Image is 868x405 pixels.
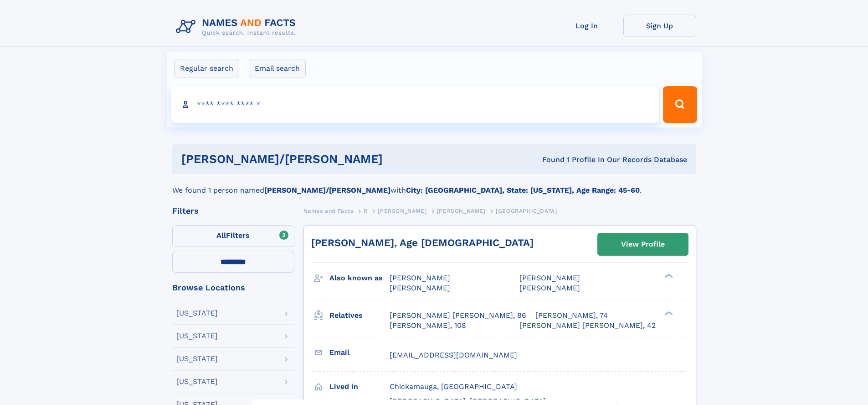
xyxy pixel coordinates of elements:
[663,310,673,316] div: ❯
[172,15,303,39] img: Logo Names and Facts
[621,234,665,255] div: View Profile
[364,208,368,214] span: R
[181,153,462,165] h1: [PERSON_NAME]/[PERSON_NAME]
[598,233,688,255] a: View Profile
[303,205,354,216] a: Names and Facts
[519,274,580,282] span: [PERSON_NAME]
[663,273,673,279] div: ❯
[172,174,696,196] div: We found 1 person named with .
[216,231,226,240] span: All
[176,355,218,363] div: [US_STATE]
[378,205,426,216] a: [PERSON_NAME]
[364,205,368,216] a: R
[535,310,608,321] a: [PERSON_NAME], 74
[663,86,697,123] button: Search Button
[623,15,696,37] a: Sign Up
[172,284,294,292] div: Browse Locations
[171,86,659,123] input: search input
[378,208,426,214] span: [PERSON_NAME]
[390,351,517,359] span: [EMAIL_ADDRESS][DOMAIN_NAME]
[390,310,526,321] a: [PERSON_NAME] [PERSON_NAME], 86
[249,59,306,78] label: Email search
[172,225,294,247] label: Filters
[311,237,534,248] a: [PERSON_NAME], Age [DEMOGRAPHIC_DATA]
[329,345,390,360] h3: Email
[406,186,640,195] b: City: [GEOGRAPHIC_DATA], State: [US_STATE], Age Range: 45-60
[172,207,294,215] div: Filters
[519,321,656,331] a: [PERSON_NAME] [PERSON_NAME], 42
[174,59,239,78] label: Regular search
[176,378,218,385] div: [US_STATE]
[496,208,557,214] span: [GEOGRAPHIC_DATA]
[176,332,218,340] div: [US_STATE]
[437,208,486,214] span: [PERSON_NAME]
[437,205,486,216] a: [PERSON_NAME]
[519,284,580,292] span: [PERSON_NAME]
[390,284,450,292] span: [PERSON_NAME]
[176,310,218,317] div: [US_STATE]
[329,308,390,323] h3: Relatives
[390,321,466,331] a: [PERSON_NAME], 108
[390,274,450,282] span: [PERSON_NAME]
[550,15,623,37] a: Log In
[264,186,390,195] b: [PERSON_NAME]/[PERSON_NAME]
[462,155,687,165] div: Found 1 Profile In Our Records Database
[390,382,517,391] span: Chickamauga, [GEOGRAPHIC_DATA]
[329,379,390,394] h3: Lived in
[329,270,390,286] h3: Also known as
